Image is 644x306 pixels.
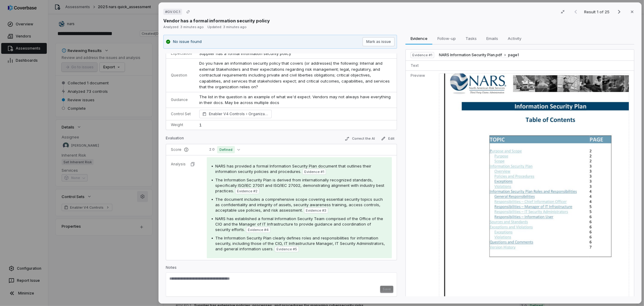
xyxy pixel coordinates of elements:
span: Enabler V4 Controls Organizational Context [209,111,269,117]
span: Evidence # 2 [237,189,258,194]
button: Correct the AI [342,135,377,142]
span: # GV.OC.1 [165,9,180,14]
p: Question [171,73,192,78]
button: Next result [613,8,625,15]
span: Emails [484,34,501,42]
span: Do you have an information security policy that covers (or addresses) the following: Internal and... [199,61,391,89]
span: page 1 [508,53,519,57]
span: Evidence # 5 [277,247,297,252]
p: Weight [171,122,192,127]
span: The Information Security Plan is derived from internationally recognized standards, specifically ... [215,177,384,193]
p: Control Set [171,112,192,116]
span: NARS Information Security Plan.pdf [439,53,502,57]
p: Evaluation [166,136,184,143]
span: Evidence # 4 [248,227,269,232]
button: Edit [379,135,397,142]
p: Expectation [171,51,192,56]
p: Score [171,147,200,152]
p: Analysis [171,162,186,167]
span: Evidence # 1 [412,53,432,57]
td: Text [406,60,437,70]
p: Result 1 of 25 [584,8,611,15]
button: Copy link [183,6,194,17]
span: Tasks [463,34,479,42]
span: Supplier has a formal information security policy [199,51,291,56]
span: NARS has provided a formal Information Security Plan document that outlines their information sec... [215,164,371,174]
button: 2.0Defined [207,146,242,153]
p: Notes [166,265,397,272]
span: Evidence # 3 [306,208,326,213]
button: Mark as issue [363,37,395,46]
p: No issue found [173,39,202,45]
span: Updated: 3 minutes ago [207,25,247,29]
span: The document includes a comprehensive scope covering essential security topics such as confidenti... [215,197,383,213]
p: Guidance [171,97,192,102]
button: NARS Information Security Plan.pdfpage1 [439,53,519,58]
span: Follow-up [435,34,458,42]
span: Analyzed: 3 minutes ago [163,25,204,29]
span: NARS has established a formal Information Security Team comprised of the Office of the CIO and th... [215,216,383,232]
span: Activity [505,34,524,42]
p: Vendor has a formal information security policy [163,18,270,24]
span: 1 [199,122,202,127]
span: Evidence # 1 [304,169,324,174]
span: The Information Security Plan clearly defines roles and responsibilities for information security... [215,236,385,251]
p: The list in the question is an example of what we'd expect. Vendors may not always have everythin... [199,94,392,106]
span: Evidence [408,34,430,42]
span: Defined [217,146,235,153]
